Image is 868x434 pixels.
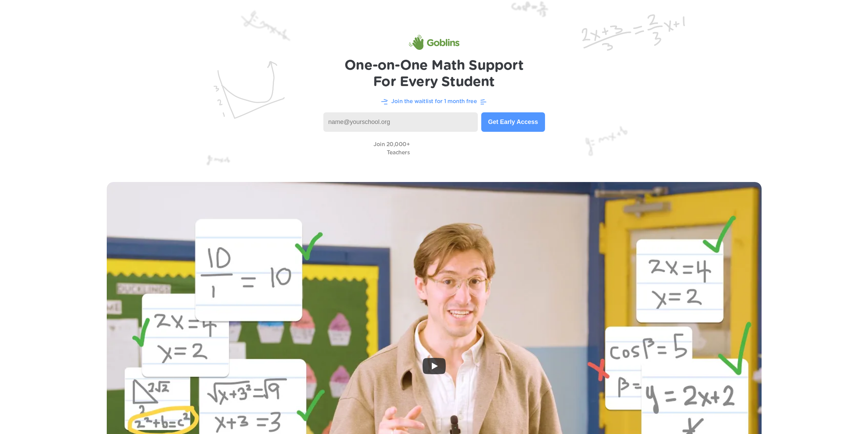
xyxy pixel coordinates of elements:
[423,358,446,374] button: Play
[344,57,524,90] h1: One-on-One Math Support For Every Student
[323,112,478,132] input: name@yourschool.org
[481,112,545,132] button: Get Early Access
[391,97,477,106] p: Join the waitlist for 1 month free
[373,140,410,157] p: Join 20,000+ Teachers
